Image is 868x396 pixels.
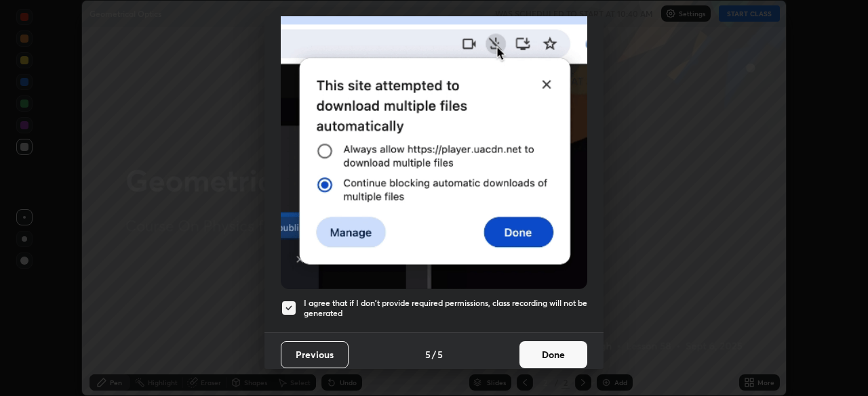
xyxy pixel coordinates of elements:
button: Done [519,341,587,368]
h4: 5 [425,347,431,361]
button: Previous [281,341,349,368]
h4: 5 [437,347,443,361]
h5: I agree that if I don't provide required permissions, class recording will not be generated [304,298,587,319]
h4: / [432,347,436,361]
